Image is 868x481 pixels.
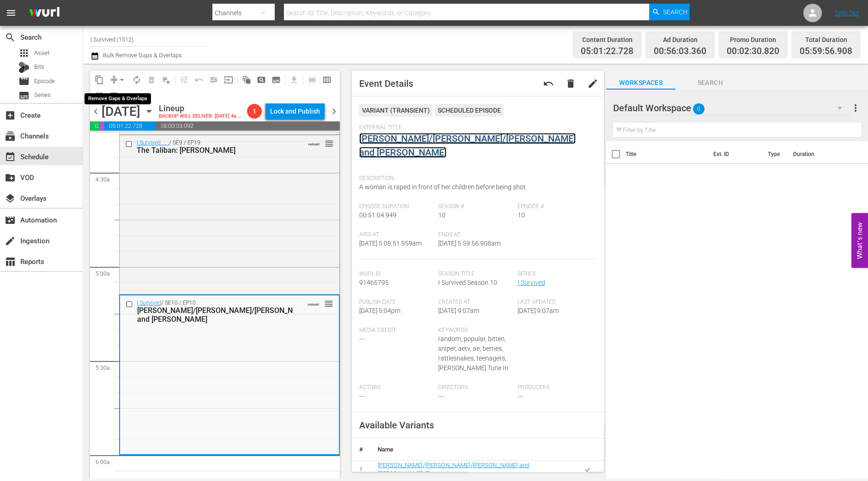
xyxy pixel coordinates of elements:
button: Search [649,4,690,20]
span: Reports [5,256,16,267]
span: Description: [359,175,592,182]
span: content_copy [95,75,104,84]
span: toggle_off [124,91,133,101]
a: I Survived [137,300,161,306]
span: 00:56:03.360 [90,121,100,131]
span: Season # [438,203,513,210]
span: playlist_remove_outlined [162,75,171,84]
span: Asset [18,48,30,59]
span: 00:51:04.949 [359,211,397,219]
a: I Survived . . . [137,139,169,146]
span: Episode Duration [359,203,434,210]
button: more_vert [850,97,861,119]
span: calendar_view_week_outlined [322,75,332,84]
span: Media Credit [359,327,434,334]
span: chevron_left [90,106,102,117]
span: 24 hours Lineup View is OFF [121,89,136,103]
span: Airs At [359,231,434,239]
span: A woman is raped in front of her children before being shot [359,183,526,191]
span: date_range_outlined [95,91,104,101]
span: Search [5,32,16,43]
span: reorder [325,138,334,149]
th: Duration [788,141,843,167]
div: / SE9 / EP19: [137,139,293,155]
span: auto_awesome_motion_outlined [242,75,251,84]
a: I Survived [518,279,545,286]
span: Workspaces [606,77,675,89]
span: chevron_right [328,106,340,117]
span: --- [359,392,365,400]
span: arrow_drop_down [117,75,127,84]
span: VOD [5,172,16,183]
span: Copy Lineup [92,72,107,87]
span: 00:02:30.820 [727,46,779,57]
span: Create Search Block [254,72,269,87]
span: Channels [5,131,16,142]
span: 10 [518,211,525,219]
div: BACKUP WILL DELIVER: [DATE] 4a (local) [159,114,243,120]
span: Search [663,4,687,20]
span: I Survived Season 10 [438,279,497,286]
span: 05:01:22.728 [581,46,633,57]
span: Clear Lineup [159,72,174,87]
span: Schedule [5,151,16,162]
span: Bits [34,62,44,72]
span: compress [109,75,119,84]
span: Episode # [518,203,592,210]
span: 0 [693,99,705,119]
span: Publish Date [359,299,434,306]
span: [DATE] 5:08:51.959am [359,240,422,247]
button: edit [582,72,604,95]
span: Overlays [5,193,16,204]
span: menu [6,7,17,18]
span: preview_outlined [109,91,119,101]
span: Created At [438,299,513,306]
span: Customize Events [174,71,192,89]
span: --- [359,335,365,343]
span: edit [587,78,598,89]
span: --- [518,392,523,400]
th: Name [370,439,571,461]
span: Episode [34,77,55,86]
span: 18:00:03.092 [156,121,339,131]
span: Event Details [359,78,413,89]
span: Directors [438,384,513,391]
span: Revert to Primary Episode [192,72,206,87]
div: Bits [18,62,30,73]
span: random, popular, bitten, sniper, aetv, ae, berries, rattlesnakes, teenagers, [PERSON_NAME] Tune In [438,335,508,372]
span: Available Variants [359,420,434,431]
span: [DATE] 9:07am [438,307,479,314]
span: 00:56:03.360 [654,46,706,57]
span: VARIANT [308,138,320,146]
span: Actors [359,384,434,391]
span: Season Title [438,271,513,278]
div: Total Duration [800,33,852,46]
span: [DATE] 5:59:56.908am [438,240,500,247]
span: reorder [324,299,333,309]
span: more_vert [850,102,861,114]
span: Fill episodes with ad slates [206,72,221,87]
span: 91465795 [359,279,389,286]
a: [PERSON_NAME]/[PERSON_NAME]/[PERSON_NAME] and [PERSON_NAME] (Primary) [378,462,529,477]
span: Ends At [438,231,513,239]
button: reorder [324,299,333,308]
div: Default Workspace [613,95,851,121]
span: 05:59:56.908 [800,46,852,57]
a: Sign Out [835,9,859,17]
span: Week Calendar View [319,72,334,87]
span: delete [565,78,576,89]
span: Bulk Remove Gaps & Overlaps [102,52,182,59]
span: Revert to Primary Episode [543,78,554,89]
button: Lock and Publish [265,103,325,120]
span: Day Calendar View [301,71,319,89]
div: [PERSON_NAME]/[PERSON_NAME]/[PERSON_NAME] and [PERSON_NAME] [137,306,304,324]
span: [DATE] 5:04pm [359,307,400,314]
button: reorder [325,138,334,148]
span: Last Updated [518,299,592,306]
span: Keywords [438,327,513,334]
span: 1 [247,108,262,115]
a: [PERSON_NAME]/[PERSON_NAME]/[PERSON_NAME] and [PERSON_NAME] [359,133,576,158]
span: 00:02:30.820 [100,121,104,131]
span: VARIANT [307,299,319,306]
th: Ext. ID [708,141,762,167]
